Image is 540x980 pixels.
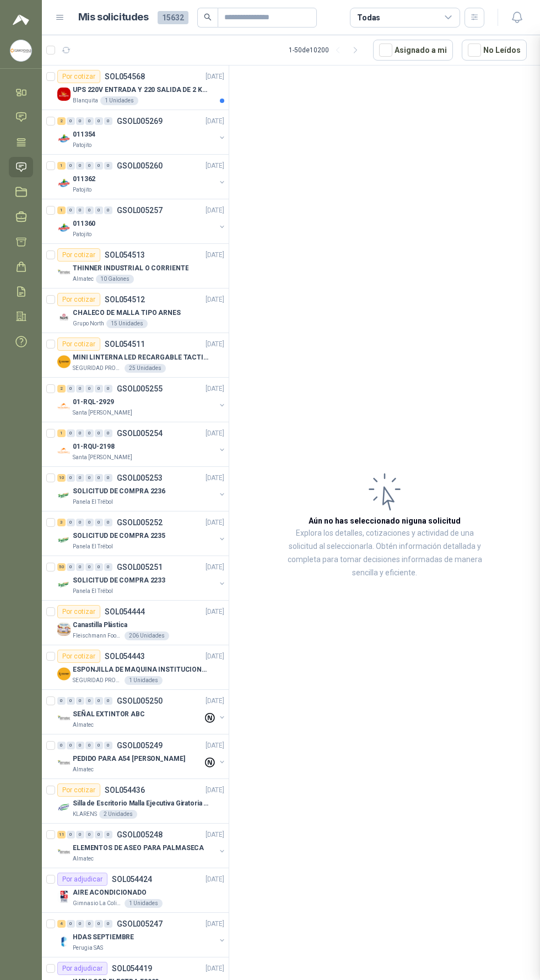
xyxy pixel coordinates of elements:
span: 15632 [158,11,188,24]
img: Company Logo [10,40,31,61]
h1: Mis solicitudes [78,9,149,25]
div: Todas [357,12,380,24]
span: search [204,13,212,21]
img: Logo peakr [13,13,29,26]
